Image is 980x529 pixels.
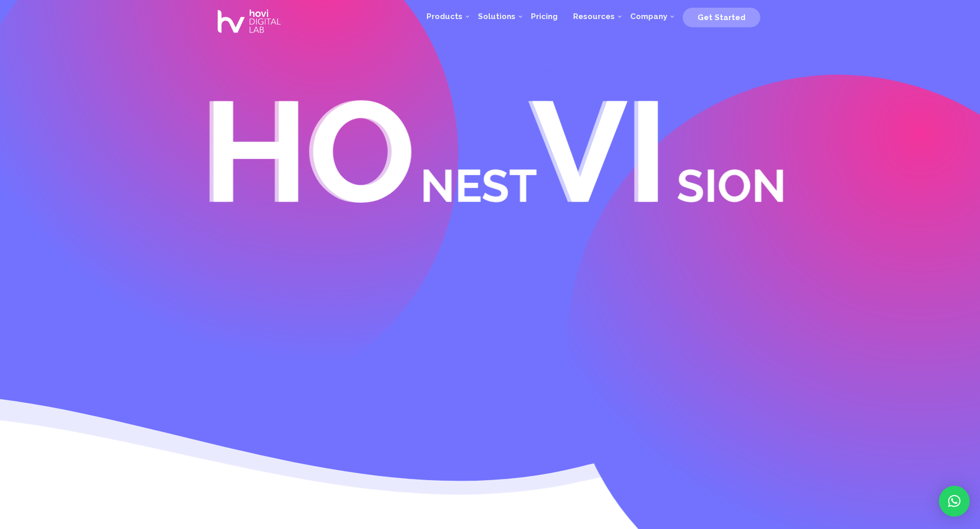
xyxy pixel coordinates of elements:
a: Solutions [470,1,523,32]
a: Company [622,1,675,32]
a: Products [419,1,470,32]
a: Resources [565,1,622,32]
span: Pricing [531,12,558,21]
span: Solutions [478,12,515,21]
span: Get Started [698,13,745,22]
a: Pricing [523,1,565,32]
span: Company [630,12,667,21]
span: Resources [573,12,615,21]
a: Get Started [683,9,760,24]
span: Products [426,12,462,21]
